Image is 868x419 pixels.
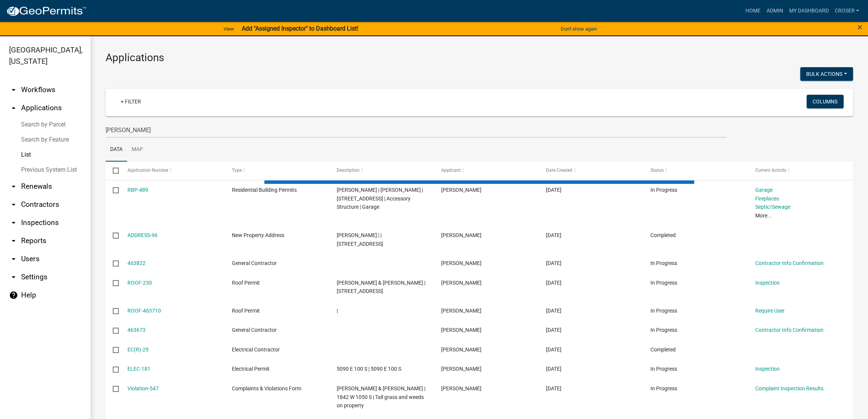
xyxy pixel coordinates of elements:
[650,260,677,266] span: In Progress
[232,308,260,314] span: Roof Permit
[441,308,482,314] span: Brooklyn Thomas
[9,254,18,263] i: arrow_drop_down
[755,204,790,210] a: Septic/Sewage
[546,280,561,286] span: 08/14/2025
[106,162,120,180] datatable-header-cell: Select
[755,168,787,173] span: Current Activity
[755,196,779,202] a: Fireplaces
[650,327,677,333] span: In Progress
[650,385,677,391] span: In Progress
[441,232,482,238] span: Wade Adkins
[232,347,280,353] span: Electrical Contractor
[546,168,572,173] span: Date Created
[831,4,862,18] a: croser
[9,103,18,112] i: arrow_drop_up
[441,385,482,391] span: Brooklyn Thomas
[755,187,773,193] a: Garage
[800,67,853,81] button: Bulk Actions
[232,385,301,391] span: Complaints & Violations Form
[434,162,539,180] datatable-header-cell: Applicant
[242,25,358,32] strong: Add "Assigned Inspector" to Dashboard List!
[9,273,18,282] i: arrow_drop_down
[755,327,824,333] a: Contractor Info Confirmation
[221,23,237,35] a: View
[650,168,664,173] span: Status
[127,308,161,314] a: ROOF-463710
[546,366,561,372] span: 08/13/2025
[232,366,270,372] span: Electrical Permit
[9,218,18,227] i: arrow_drop_down
[127,232,158,238] a: ADDRESS-96
[127,347,149,353] a: EC(R)-25
[786,4,831,18] a: My Dashboard
[546,308,561,314] span: 08/14/2025
[232,187,297,193] span: Residential Building Permits
[127,280,152,286] a: ROOF-230
[546,187,561,193] span: 08/14/2025
[329,162,434,180] datatable-header-cell: Description
[441,168,461,173] span: Applicant
[232,168,242,173] span: Type
[650,187,677,193] span: In Progress
[538,162,643,180] datatable-header-cell: Date Created
[337,308,338,314] span: |
[857,22,862,32] span: ×
[127,187,148,193] a: RBP-489
[9,291,18,300] i: help
[127,260,146,266] a: 463822
[127,138,147,162] a: Map
[337,366,401,372] span: 5090 E 100 S | 5090 E 100 S
[546,232,561,238] span: 08/14/2025
[441,366,482,372] span: James Bradley
[650,366,677,372] span: In Progress
[441,327,482,333] span: James Taylor
[546,260,561,266] span: 08/14/2025
[106,51,853,64] h3: Applications
[546,327,561,333] span: 08/14/2025
[232,260,277,266] span: General Contractor
[120,162,225,180] datatable-header-cell: Application Number
[337,187,423,210] span: Chris Dodd | Chris Dodd | 1860 W 1050 S MIAMI, IN 46959 | Accessory Structure | Garage
[650,232,676,238] span: Completed
[106,122,727,138] input: Search for applications
[742,4,763,18] a: Home
[650,280,677,286] span: In Progress
[643,162,748,180] datatable-header-cell: Status
[232,280,260,286] span: Roof Permit
[337,280,425,294] span: Jeffery & Angela Moon | 4136 W BARBERRY LN
[9,200,18,209] i: arrow_drop_down
[127,385,159,391] a: Violation-547
[748,162,853,180] datatable-header-cell: Current Activity
[9,85,18,94] i: arrow_drop_down
[755,213,772,219] a: More...
[857,23,862,32] button: Close
[225,162,330,180] datatable-header-cell: Type
[650,347,676,353] span: Completed
[650,308,677,314] span: In Progress
[755,385,824,391] a: Complaint Inspection Results
[558,23,600,35] button: Don't show again
[115,95,147,108] a: + Filter
[127,168,169,173] span: Application Number
[232,327,277,333] span: General Contractor
[546,347,561,353] span: 08/13/2025
[106,138,127,162] a: Data
[441,260,482,266] span: Chad Merritt
[9,182,18,191] i: arrow_drop_down
[755,308,785,314] a: Require User
[337,232,383,247] span: Wade Adkins | | 1070 W 6th Street, Peru, IN 46970
[9,236,18,245] i: arrow_drop_down
[127,327,146,333] a: 463673
[755,366,780,372] a: Inspection
[755,280,780,286] a: Inspection
[807,95,843,108] button: Columns
[441,187,482,193] span: Chris Dodd
[127,366,150,372] a: ELEC-181
[337,385,425,409] span: Dodd, Christopher & Rachel | 1842 W 1050 S | Tall grass and weeds on property
[546,385,561,391] span: 08/13/2025
[441,280,482,286] span: Herbert Parsons
[763,4,786,18] a: Admin
[232,232,284,238] span: New Property Address
[441,347,482,353] span: James Bradley
[755,260,824,266] a: Contractor Info Confirmation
